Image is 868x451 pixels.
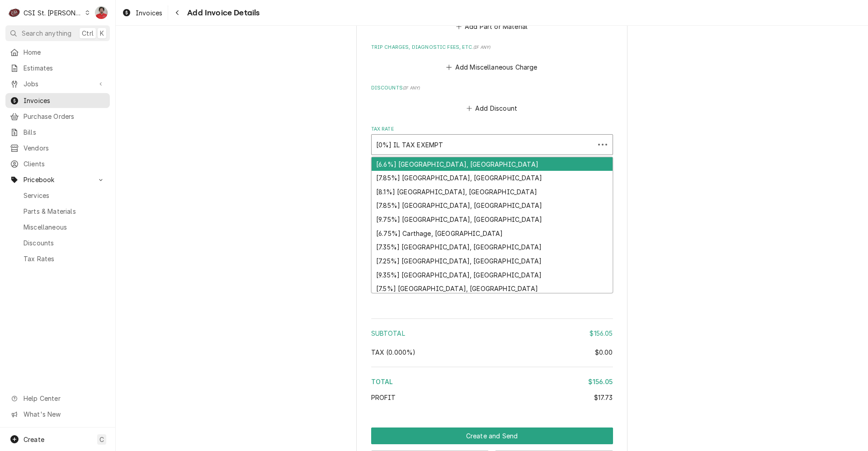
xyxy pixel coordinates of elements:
button: Create and Send [371,428,613,444]
span: ( if any ) [403,85,420,90]
span: Bills [24,127,105,137]
a: Bills [5,125,110,140]
div: Nicholas Faubert's Avatar [95,6,108,19]
div: [6.75%] Carthage, [GEOGRAPHIC_DATA] [372,226,613,240]
span: Subtotal [371,329,405,337]
button: Navigate back [170,5,184,20]
span: Search anything [22,28,71,38]
a: Clients [5,156,110,171]
div: CSI St. [PERSON_NAME] [24,8,82,18]
div: CSI St. Louis's Avatar [8,6,21,19]
button: Search anythingCtrlK [5,25,110,41]
div: [6.6%] [GEOGRAPHIC_DATA], [GEOGRAPHIC_DATA] [372,157,613,171]
div: [9.35%] [GEOGRAPHIC_DATA], [GEOGRAPHIC_DATA] [372,268,613,282]
span: Invoices [136,8,162,18]
div: Trip Charges, Diagnostic Fees, etc. [371,44,613,74]
span: Add Invoice Details [184,7,259,19]
span: Discounts [24,238,105,248]
span: Parts & Materials [24,207,105,216]
div: Discounts [371,85,613,114]
a: Home [5,45,110,60]
span: K [100,28,104,38]
span: Miscellaneous [24,222,105,232]
label: Discounts [371,85,613,92]
span: Total [371,378,393,385]
a: Parts & Materials [5,204,110,219]
div: [9.75%] [GEOGRAPHIC_DATA], [GEOGRAPHIC_DATA] [372,212,613,226]
div: [7.85%] [GEOGRAPHIC_DATA], [GEOGRAPHIC_DATA] [372,171,613,185]
div: [7.35%] [GEOGRAPHIC_DATA], [GEOGRAPHIC_DATA] [372,240,613,254]
div: [7.85%] [GEOGRAPHIC_DATA], [GEOGRAPHIC_DATA] [372,199,613,213]
a: Vendors [5,141,110,155]
a: Go to Help Center [5,391,110,406]
a: Purchase Orders [5,109,110,124]
span: Invoices [24,96,105,105]
div: C [8,6,21,19]
a: Estimates [5,61,110,75]
span: Jobs [24,79,92,89]
div: [7.5%] [GEOGRAPHIC_DATA], [GEOGRAPHIC_DATA] [372,282,613,296]
div: NF [95,6,108,19]
a: Invoices [118,5,166,20]
a: Services [5,188,110,203]
span: Tax Rates [24,254,105,263]
label: Tax Rate [371,126,613,133]
span: Purchase Orders [24,112,105,121]
span: Services [24,191,105,200]
span: Pricebook [24,175,92,184]
div: Tax [371,348,613,357]
div: [7.25%] [GEOGRAPHIC_DATA], [GEOGRAPHIC_DATA] [372,254,613,268]
span: Ctrl [82,28,94,38]
span: Home [24,47,105,57]
span: Help Center [24,394,104,403]
a: Go to Jobs [5,76,110,91]
a: Go to Pricebook [5,172,110,187]
span: Clients [24,159,105,169]
label: Trip Charges, Diagnostic Fees, etc. [371,44,613,51]
a: Discounts [5,235,110,250]
div: Subtotal [371,329,613,338]
a: Miscellaneous [5,220,110,235]
div: Amount Summary [371,315,613,409]
div: Button Group Row [371,428,613,444]
a: Invoices [5,93,110,108]
button: Add Discount [465,102,519,114]
span: Tax ( 0.000% ) [371,348,416,356]
span: Create [24,436,44,443]
span: Estimates [24,63,105,73]
span: What's New [24,409,104,419]
div: [8.1%] [GEOGRAPHIC_DATA], [GEOGRAPHIC_DATA] [372,185,613,199]
span: Vendors [24,143,105,153]
div: $156.05 [588,377,613,386]
button: Add Part or Material [454,20,529,33]
span: Profit [371,394,396,401]
a: Tax Rates [5,251,110,266]
div: Profit [371,393,613,402]
button: Add Miscellaneous Charge [445,61,539,74]
div: Total [371,377,613,386]
div: $156.05 [590,329,613,338]
a: Go to What's New [5,407,110,422]
span: $17.73 [594,394,613,401]
span: ( if any ) [473,45,491,50]
div: $0.00 [595,348,613,357]
span: C [99,435,104,444]
div: Tax Rate [371,126,613,191]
